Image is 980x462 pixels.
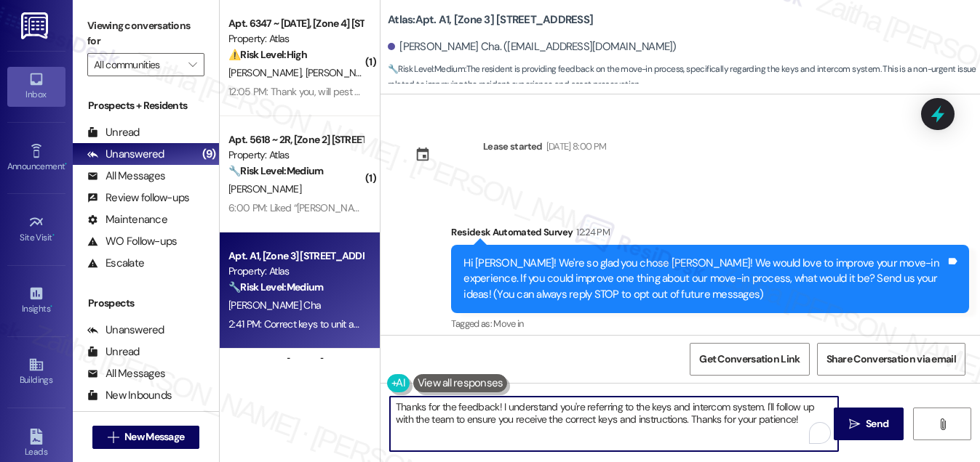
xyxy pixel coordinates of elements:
div: Unanswered [87,147,164,162]
strong: 🔧 Risk Level: Medium [228,280,323,293]
button: Share Conversation via email [817,343,965,376]
span: • [65,159,67,169]
span: • [52,230,55,240]
i:  [849,418,860,430]
strong: ⚠️ Risk Level: High [228,48,307,61]
div: Apt. 5852~3, [Zone 4] 5848-54 [PERSON_NAME] [228,355,363,370]
span: [PERSON_NAME] [306,66,378,79]
b: Atlas: Apt. A1, [Zone 3] [STREET_ADDRESS] [388,12,593,28]
div: 6:00 PM: Liked “[PERSON_NAME] ([PERSON_NAME]): You're welcome, [PERSON_NAME]!” [228,201,602,214]
strong: 🔧 Risk Level: Medium [388,63,465,75]
div: Maintenance [87,212,167,227]
button: New Message [92,426,200,449]
div: Unread [87,125,140,140]
div: New Inbounds [87,388,172,403]
div: Unread [87,344,140,360]
div: [PERSON_NAME] Cha. ([EMAIL_ADDRESS][DOMAIN_NAME]) [388,39,677,54]
div: WO Follow-ups [87,234,177,249]
div: Apt. 5618 ~ 2R, [Zone 2] [STREET_ADDRESS] [228,132,363,147]
span: New Message [124,429,184,445]
div: Property: Atlas [228,264,363,279]
div: [DATE] 8:00 PM [543,139,607,154]
div: 12:24 PM [573,224,610,240]
span: [PERSON_NAME] [228,66,306,79]
span: • [50,301,52,312]
div: Apt. 6347 ~ [DATE], [Zone 4] [STREET_ADDRESS] [228,16,363,31]
div: Tagged as: [451,313,969,334]
i:  [937,418,948,430]
strong: 🔧 Risk Level: Medium [228,164,323,177]
div: Property: Atlas [228,147,363,163]
textarea: To enrich screen reader interactions, please activate Accessibility in Grammarly extension settings [390,397,838,451]
div: Prospects + Residents [73,98,219,113]
div: 2:41 PM: Correct keys to unit and instructions on the the bell intercom to system [228,317,562,331]
div: Residesk Automated Survey [451,224,969,245]
div: Review follow-ups [87,190,189,206]
button: Get Conversation Link [690,343,809,376]
a: Inbox [7,67,65,106]
span: [PERSON_NAME] [228,182,301,195]
div: All Messages [87,366,165,381]
div: Escalate [87,256,144,271]
a: Site Visit • [7,210,65,249]
span: : The resident is providing feedback on the move-in process, specifically regarding the keys and ... [388,62,980,93]
span: Share Conversation via email [826,352,956,367]
i:  [188,59,196,70]
input: All communities [94,53,181,76]
div: Prospects [73,296,219,311]
div: (9) [199,143,219,166]
button: Send [834,408,904,440]
div: Unanswered [87,323,164,338]
div: Lease started [483,139,543,154]
span: Send [866,416,888,431]
a: Buildings [7,352,65,392]
span: Get Conversation Link [699,352,800,367]
span: Move in [493,317,523,330]
label: Viewing conversations for [87,15,204,53]
a: Insights • [7,281,65,320]
div: Apt. A1, [Zone 3] [STREET_ADDRESS] [228,248,363,264]
span: [PERSON_NAME] Cha [228,299,321,312]
div: Property: Atlas [228,31,363,46]
img: ResiDesk Logo [21,12,51,39]
div: Hi [PERSON_NAME]! We're so glad you chose [PERSON_NAME]! We would love to improve your move-in ex... [463,256,946,302]
div: All Messages [87,169,165,184]
i:  [108,431,119,443]
div: 12:05 PM: Thank you, will pest control have something for the mouse/rodent too? Also can you put ... [228,85,806,98]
